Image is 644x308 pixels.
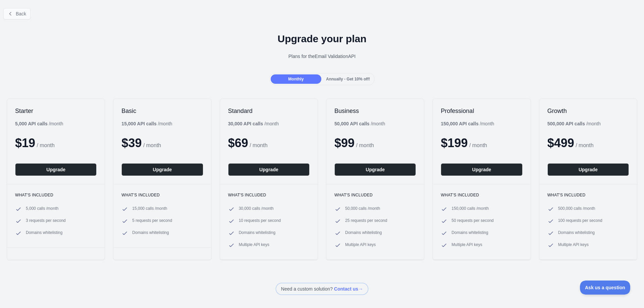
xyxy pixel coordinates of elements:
b: 50,000 API calls [334,121,370,126]
div: / month [334,120,385,127]
span: $ 199 [441,136,468,150]
iframe: Toggle Customer Support [580,281,631,295]
h2: Professional [441,107,522,115]
b: 150,000 API calls [441,121,478,126]
b: 30,000 API calls [228,121,263,126]
span: $ 99 [334,136,355,150]
h2: Business [334,107,416,115]
h2: Standard [228,107,310,115]
div: / month [228,120,279,127]
div: / month [441,120,494,127]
